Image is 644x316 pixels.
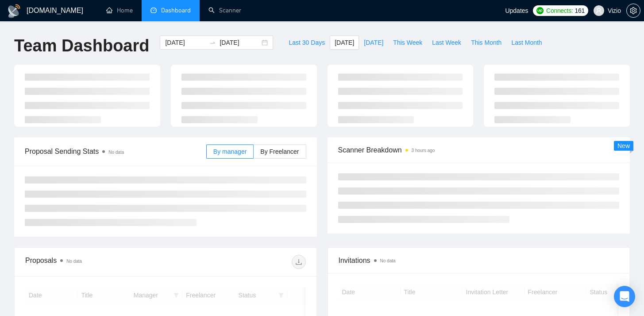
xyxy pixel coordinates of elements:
span: [DATE] [364,38,383,47]
button: setting [626,4,640,18]
span: Dashboard [161,7,191,14]
a: setting [626,7,640,14]
span: No data [380,258,396,263]
span: No data [66,259,82,264]
button: [DATE] [330,35,359,50]
span: swap-right [209,39,216,46]
span: 161 [575,6,584,16]
a: homeHome [106,7,133,14]
span: Connects: [546,6,573,16]
img: logo [7,4,21,18]
span: By Freelancer [260,148,299,155]
button: This Week [388,35,427,50]
span: Last Week [432,38,461,47]
span: dashboard [150,7,157,13]
h1: Team Dashboard [14,35,149,56]
span: user [596,8,602,14]
input: End date [220,38,260,47]
span: Invitations [339,255,619,266]
span: By manager [213,148,247,155]
span: [DATE] [335,38,354,47]
span: This Week [393,38,422,47]
a: searchScanner [208,7,241,14]
span: No data [108,150,124,155]
span: Updates [505,7,528,14]
span: New [617,142,630,149]
button: [DATE] [359,35,388,50]
span: Last 30 Days [289,38,325,47]
button: Last 30 Days [284,35,330,50]
span: This Month [471,38,501,47]
span: setting [627,7,640,14]
button: Last Week [427,35,466,50]
div: Open Intercom Messenger [614,286,635,307]
input: Start date [165,38,205,47]
span: Scanner Breakdown [338,144,620,156]
button: This Month [466,35,506,50]
span: Proposal Sending Stats [25,146,206,157]
time: 3 hours ago [412,148,435,153]
span: to [209,39,216,46]
div: Proposals [25,255,166,269]
button: Last Month [506,35,547,50]
span: Last Month [511,38,542,47]
img: upwork-logo.png [536,7,544,14]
